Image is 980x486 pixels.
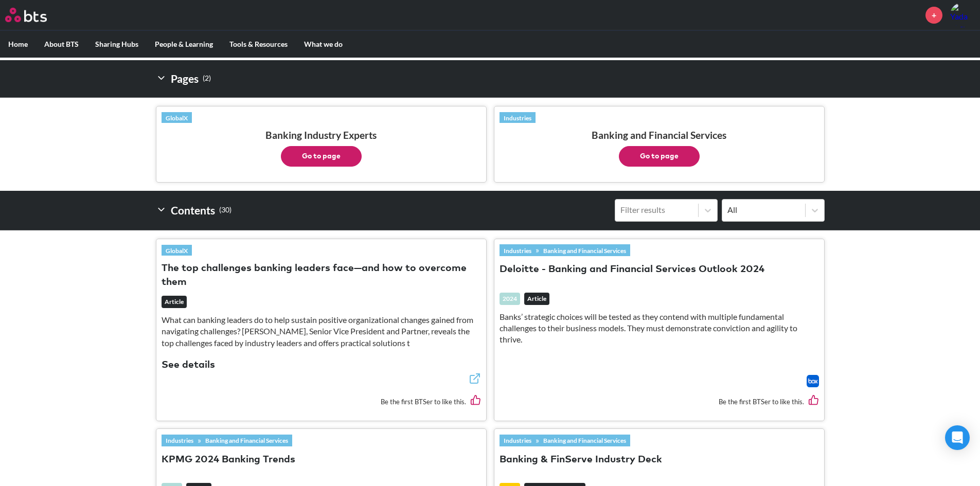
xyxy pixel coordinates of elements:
div: All [727,204,800,215]
p: Banks’ strategic choices will be tested as they contend with multiple fundamental challenges to t... [500,311,819,346]
label: People & Learning [147,31,221,58]
em: Article [524,293,549,305]
div: Open Intercom Messenger [945,425,970,450]
a: Profile [950,3,975,27]
button: The top challenges banking leaders face—and how to overcome them [162,262,481,290]
a: Banking and Financial Services [539,435,630,446]
a: + [925,7,942,24]
h2: Contents [156,199,231,222]
button: See details [162,358,215,372]
button: KPMG 2024 Banking Trends [162,453,295,467]
label: Sharing Hubs [87,31,147,58]
label: What we do [296,31,351,58]
a: Download file from Box [807,375,819,387]
a: GlobalX [162,112,192,123]
div: » [500,435,630,446]
a: Industries [500,112,536,123]
label: Tools & Resources [221,31,296,58]
em: Article [162,296,187,308]
img: Yada Thawornwattanaphol [950,3,975,27]
a: Industries [162,435,198,446]
button: Banking & FinServe Industry Deck [500,453,662,467]
a: Go home [5,8,66,22]
a: Industries [500,435,536,446]
a: Industries [500,245,536,256]
div: 2024 [500,293,520,305]
a: Banking and Financial Services [539,245,630,256]
div: Be the first BTSer to like this. [162,387,481,416]
h3: Banking Industry Experts [162,129,481,167]
a: Banking and Financial Services [201,435,292,446]
div: Filter results [620,204,693,215]
small: ( 30 ) [219,203,231,217]
button: Go to page [281,146,362,167]
label: About BTS [36,31,87,58]
p: What can banking leaders do to help sustain positive organizational changes gained from navigatin... [162,314,481,349]
small: ( 2 ) [203,71,211,85]
button: Deloitte - Banking and Financial Services Outlook 2024 [500,263,764,277]
img: Box logo [807,375,819,387]
img: BTS Logo [5,8,47,22]
a: GlobalX [162,245,192,256]
div: » [162,435,292,446]
div: » [500,244,630,256]
a: External link [469,372,481,387]
button: Go to page [619,146,700,167]
h2: Pages [156,68,211,89]
h3: Banking and Financial Services [500,129,819,167]
div: Be the first BTSer to like this. [500,387,819,416]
